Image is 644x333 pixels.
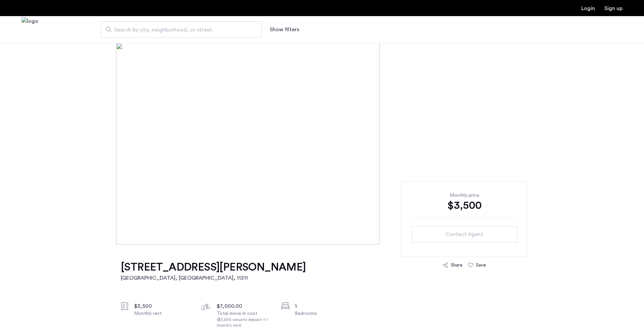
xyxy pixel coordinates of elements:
div: $7,000.00 [217,302,273,310]
input: Apartment Search [101,21,262,38]
div: ($3,500 security deposit + 1 month's rent) [217,317,273,328]
a: [STREET_ADDRESS][PERSON_NAME][GEOGRAPHIC_DATA], [GEOGRAPHIC_DATA], 11211 [121,260,306,282]
a: Registration [604,6,623,11]
span: Contact Agent [445,230,483,238]
div: Monthly rent [134,310,191,317]
h2: [GEOGRAPHIC_DATA], [GEOGRAPHIC_DATA] , 11211 [121,274,306,282]
div: Monthly price [412,192,517,199]
button: Show or hide filters [270,26,299,34]
div: Save [476,262,486,269]
img: logo [21,17,38,42]
div: $3,500 [134,302,191,310]
div: Bedrooms [295,310,351,317]
a: Login [581,6,595,11]
div: Total move in cost [217,310,273,328]
div: 1 [295,302,351,310]
span: Search by city, neighborhood, or street. [114,26,243,34]
div: Share [451,262,463,269]
img: [object%20Object] [116,43,528,244]
a: Cazamio Logo [21,17,38,42]
button: button [412,226,517,242]
h1: [STREET_ADDRESS][PERSON_NAME] [121,260,306,274]
div: $3,500 [412,199,517,212]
